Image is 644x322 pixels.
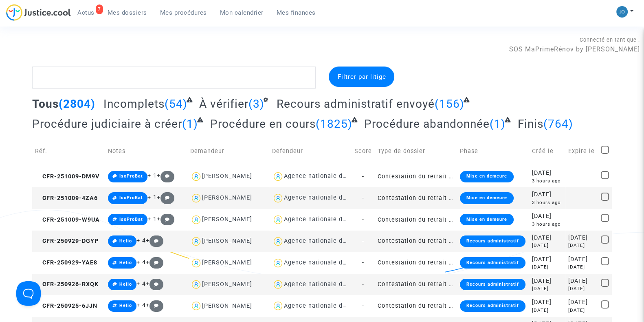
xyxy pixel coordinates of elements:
[92,47,99,54] img: tab_keywords_by_traffic_grey.svg
[284,216,374,223] div: Agence nationale de l'habitat
[202,216,252,223] div: [PERSON_NAME]
[220,9,264,16] span: Mon calendrier
[364,117,490,131] span: Procédure abandonnée
[568,233,595,242] div: [DATE]
[190,300,202,312] img: icon-user.svg
[165,97,187,111] span: (54)
[532,212,563,221] div: [DATE]
[213,7,270,19] a: Mon calendrier
[136,302,146,309] span: + 4
[119,217,143,222] span: IsoProBat
[202,194,252,201] div: [PERSON_NAME]
[375,274,457,295] td: Contestation du retrait de [PERSON_NAME] par l'ANAH (mandataire)
[362,259,364,266] span: -
[16,281,41,306] iframe: Help Scout Beacon - Open
[532,233,563,242] div: [DATE]
[316,117,352,131] span: (1825)
[460,235,525,247] div: Recours administratif
[146,280,163,287] span: +
[568,242,595,249] div: [DATE]
[272,235,284,247] img: icon-user.svg
[375,231,457,252] td: Contestation du retrait de [PERSON_NAME] par l'ANAH (mandataire)
[101,48,125,53] div: Mots-clés
[532,307,563,314] div: [DATE]
[119,173,143,179] span: IsoProBat
[277,9,316,16] span: Mes finances
[157,215,174,222] span: +
[35,259,97,266] span: CFR-250929-YAE8
[272,171,284,182] img: icon-user.svg
[190,214,202,226] img: icon-user.svg
[362,281,364,288] span: -
[13,21,20,28] img: website_grey.svg
[616,6,628,18] img: 45a793c8596a0d21866ab9c5374b5e4b
[518,117,543,131] span: Finis
[532,264,563,271] div: [DATE]
[6,4,71,21] img: jc-logo.svg
[269,137,351,166] td: Defendeur
[532,255,563,264] div: [DATE]
[146,237,163,244] span: +
[272,300,284,312] img: icon-user.svg
[190,192,202,204] img: icon-user.svg
[32,117,182,131] span: Procédure judiciaire à créer
[435,97,464,111] span: (156)
[375,295,457,317] td: Contestation du retrait de [PERSON_NAME] par l'ANAH (mandataire)
[136,280,146,287] span: + 4
[108,9,147,16] span: Mes dossiers
[270,7,322,19] a: Mes finances
[568,255,595,264] div: [DATE]
[32,137,105,166] td: Réf.
[460,171,514,182] div: Mise en demeure
[33,47,40,54] img: tab_domain_overview_orange.svg
[284,302,374,309] div: Agence nationale de l'habitat
[490,117,506,131] span: (1)
[284,173,374,180] div: Agence nationale de l'habitat
[568,285,595,292] div: [DATE]
[284,281,374,288] div: Agence nationale de l'habitat
[248,97,264,111] span: (3)
[202,238,252,244] div: [PERSON_NAME]
[337,73,386,80] span: Filtrer par litige
[190,279,202,291] img: icon-user.svg
[77,9,95,16] span: Actus
[272,279,284,291] img: icon-user.svg
[147,215,157,222] span: + 1
[272,257,284,269] img: icon-user.svg
[460,300,525,312] div: Recours administratif
[568,264,595,271] div: [DATE]
[119,238,132,244] span: Helio
[375,137,457,166] td: Type de dossier
[199,97,248,111] span: À vérifier
[35,173,99,180] span: CFR-251009-DM9V
[460,214,514,225] div: Mise en demeure
[272,192,284,204] img: icon-user.svg
[532,242,563,249] div: [DATE]
[187,137,269,166] td: Demandeur
[147,172,157,179] span: + 1
[13,13,20,20] img: logo_orange.svg
[532,190,563,199] div: [DATE]
[532,169,563,178] div: [DATE]
[35,216,100,223] span: CFR-251009-W9UA
[352,137,375,166] td: Score
[35,238,99,244] span: CFR-250929-DGYP
[460,257,525,269] div: Recours administratif
[23,13,40,20] div: v 4.0.25
[119,282,132,287] span: Helio
[210,117,316,131] span: Procédure en cours
[543,117,573,131] span: (764)
[105,137,187,166] td: Notes
[362,238,364,244] span: -
[103,97,165,111] span: Incomplets
[362,302,364,309] span: -
[532,298,563,307] div: [DATE]
[119,303,132,308] span: Helio
[532,285,563,292] div: [DATE]
[32,97,59,111] span: Tous
[532,178,563,184] div: 3 hours ago
[375,252,457,274] td: Contestation du retrait de [PERSON_NAME] par l'ANAH (mandataire)
[96,4,103,14] div: 7
[190,257,202,269] img: icon-user.svg
[375,209,457,231] td: Contestation du retrait de [PERSON_NAME] par l'ANAH (mandataire)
